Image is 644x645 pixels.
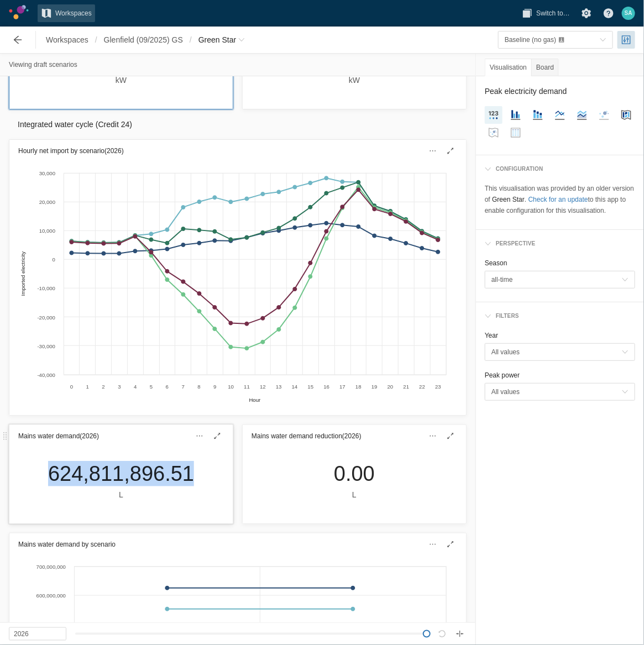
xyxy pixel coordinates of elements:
[43,31,92,49] a: Workspaces
[46,34,88,45] span: Workspaces
[18,118,458,130] h2: Integrated water cycle (Credit 24)
[485,85,635,97] h2: Peak electricity demand
[9,533,466,555] div: Mains water demand by scenario
[334,489,375,501] div: L
[334,74,375,86] div: kW
[252,431,362,442] h3: Mains water demand reduction (2026)
[485,330,498,341] legend: Year
[485,196,626,214] span: to this app to enable configuration for this visualisation.
[498,31,613,49] button: toggle menu
[18,431,99,442] h3: Mains water demand (2026)
[18,145,124,156] h3: Hourly net import by scenario (2026)
[519,4,573,22] button: Switch to…
[243,425,466,447] div: Mains water demand reduction(2026)
[491,274,622,285] span: all-time
[491,311,519,321] div: Filters
[491,347,622,358] span: All values
[491,386,622,397] span: All values
[9,425,233,447] div: Mains water demand(2026)
[38,4,95,22] a: Workspaces
[485,259,507,267] label: Season
[492,196,525,203] strong: Green Star
[198,34,236,45] span: Green Star
[485,370,520,381] legend: Peak power
[9,140,466,162] div: Hourly net import by scenario(2026)
[186,31,195,49] span: /
[485,343,635,361] button: toggle menu
[74,74,167,86] div: kW
[9,58,77,71] div: Viewing draft scenarios
[48,489,194,501] div: L
[622,7,635,20] div: SA
[480,234,640,253] div: Perspective
[55,8,92,19] span: Workspaces
[531,59,559,76] div: Board
[485,185,634,203] span: This visualisation was provided by an older version of .
[101,31,186,49] a: Glenfield (09/2025) GS
[334,461,375,486] div: 0.00
[480,160,640,179] div: configuration
[195,31,248,49] button: Green Star
[505,36,556,44] span: Baseline (no gas)
[48,461,194,486] div: 624,811,896.51
[480,307,640,326] div: Filters
[536,8,570,19] span: Switch to…
[491,239,536,249] div: Perspective
[485,271,635,289] button: toggle menu
[104,34,183,45] span: Glenfield (09/2025) GS
[485,383,635,401] button: toggle menu
[18,539,116,550] h3: Mains water demand by scenario
[92,31,101,49] span: /
[43,31,248,49] nav: Breadcrumb
[485,59,532,76] div: Visualisation
[528,196,588,203] a: Check for an update
[491,164,543,174] div: configuration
